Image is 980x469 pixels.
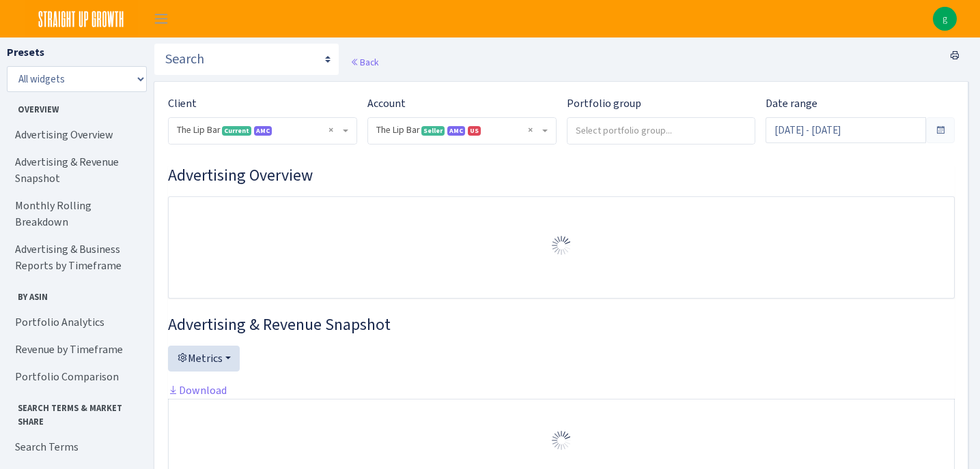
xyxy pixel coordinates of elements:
a: Search Terms [7,434,143,461]
button: Metrics [168,346,240,372]
a: Revenue by Timeframe [7,336,143,363]
label: Client [168,95,197,112]
img: Preloader [550,234,572,256]
a: Portfolio Comparison [7,363,143,391]
a: Monthly Rolling Breakdown [7,192,143,236]
label: Portfolio group [567,95,641,112]
a: Portfolio Analytics [7,309,143,336]
span: Seller [421,126,445,136]
a: Advertising Overview [7,121,143,149]
label: Account [367,95,406,112]
input: Select portfolio group... [568,118,755,142]
label: Presets [7,44,44,61]
h3: Widget #1 [168,166,955,185]
span: The Lip Bar <span class="badge badge-success">Current</span><span class="badge badge-primary" dat... [177,123,340,137]
span: Remove all items [328,123,333,137]
span: The Lip Bar <span class="badge badge-success">Seller</span><span class="badge badge-primary" data... [368,118,556,144]
span: Current [222,126,251,136]
a: Advertising & Revenue Snapshot [7,149,143,192]
span: Amazon Marketing Cloud [447,126,465,136]
span: Remove all items [528,123,533,137]
label: Date range [766,95,817,112]
a: Advertising & Business Reports by Timeframe [7,236,143,279]
img: gina [933,7,957,31]
a: Back [350,56,378,68]
span: Amazon Marketing Cloud [254,126,272,136]
span: Search Terms & Market Share [8,396,143,427]
span: US [468,126,481,136]
span: Overview [8,97,143,116]
img: Preloader [550,429,572,451]
span: The Lip Bar <span class="badge badge-success">Seller</span><span class="badge badge-primary" data... [376,123,540,137]
a: Download [168,383,227,397]
a: g [933,7,957,31]
span: By ASIN [8,285,143,303]
span: The Lip Bar <span class="badge badge-success">Current</span><span class="badge badge-primary" dat... [169,118,356,144]
button: Toggle navigation [144,7,178,30]
h3: Widget #2 [168,315,955,335]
